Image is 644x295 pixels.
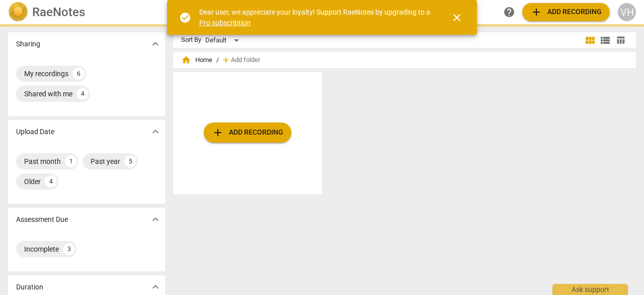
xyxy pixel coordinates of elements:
[231,56,260,64] span: Add folder
[522,3,610,21] button: Upload
[24,89,72,99] div: Shared with me
[24,69,68,79] div: My recordings
[212,127,224,139] span: add
[616,35,625,45] span: table_chart
[24,156,61,166] div: Past month
[530,6,542,18] span: add
[552,284,628,295] div: Ask support
[63,243,75,255] div: 3
[221,55,231,65] span: add
[124,155,136,167] div: 5
[148,279,163,294] button: Show more
[32,5,85,19] h2: RaeNotes
[24,176,41,187] div: Older
[149,213,162,225] span: expand_more
[181,36,201,44] div: Sort By
[45,175,57,188] div: 4
[584,34,596,46] span: view_module
[148,36,163,51] button: Show more
[149,126,162,138] span: expand_more
[8,2,163,22] a: LogoRaeNotes
[149,281,162,293] span: expand_more
[451,12,463,24] span: close
[16,214,68,225] p: Assessment Due
[199,19,251,27] a: Pro subscription
[8,2,28,22] img: Logo
[216,56,219,64] span: /
[500,3,518,21] a: Help
[599,34,611,46] span: view_list
[618,3,636,21] button: VH
[148,212,163,227] button: Show more
[65,155,77,167] div: 1
[148,124,163,139] button: Show more
[503,6,515,18] span: help
[72,68,85,80] div: 6
[204,123,291,143] button: Upload
[16,39,40,49] p: Sharing
[212,127,283,139] span: Add recording
[181,55,191,65] span: home
[530,6,602,18] span: Add recording
[181,55,212,65] span: Home
[149,38,162,50] span: expand_more
[16,282,43,292] p: Duration
[445,6,469,30] button: Close
[598,33,613,48] button: List view
[199,7,433,28] div: Dear user, we appreciate your loyalty! Support RaeNotes by upgrading to a
[24,244,59,254] div: Incomplete
[583,33,598,48] button: Tile view
[205,32,243,48] div: Default
[179,12,191,24] span: check_circle
[76,88,89,100] div: 4
[613,33,628,48] button: Table view
[91,156,120,166] div: Past year
[16,127,54,137] p: Upload Date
